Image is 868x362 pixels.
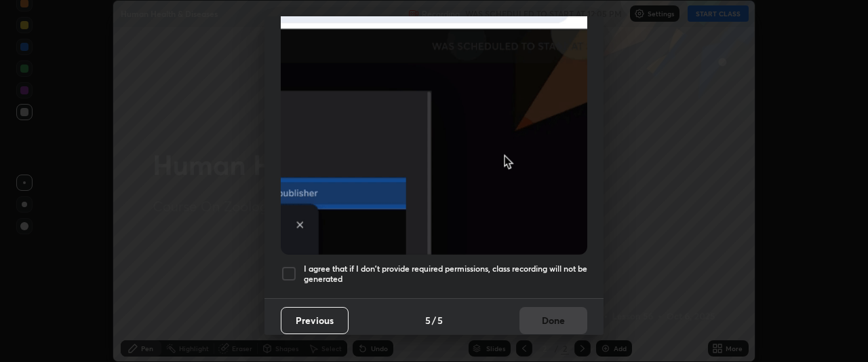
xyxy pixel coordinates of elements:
[437,313,443,327] h4: 5
[304,264,587,285] h5: I agree that if I don't provide required permissions, class recording will not be generated
[425,313,431,327] h4: 5
[432,313,436,327] h4: /
[281,307,349,334] button: Previous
